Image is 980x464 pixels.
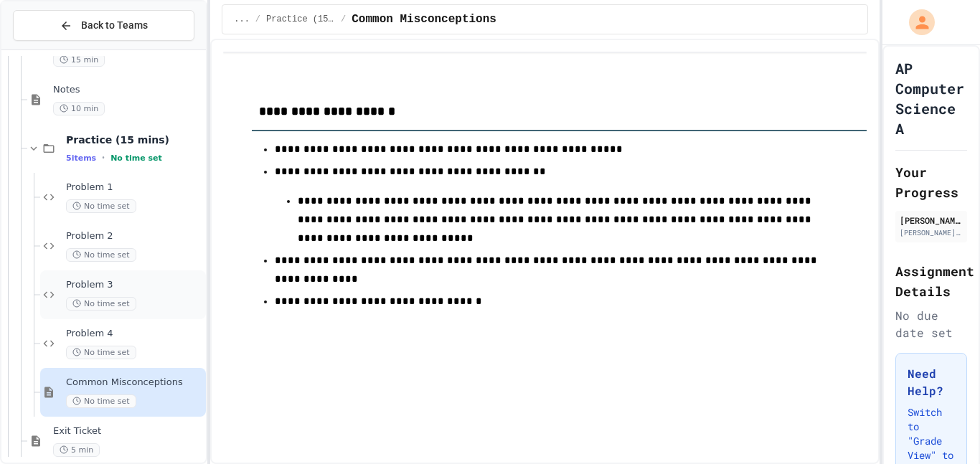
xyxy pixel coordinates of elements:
span: Notes [53,84,203,96]
span: Problem 3 [66,279,203,291]
span: Practice (15 mins) [66,133,203,146]
span: / [341,14,346,25]
button: Back to Teams [13,10,194,41]
span: No time set [110,153,162,163]
h2: Your Progress [895,162,967,202]
span: Problem 4 [66,328,203,340]
span: / [255,14,260,25]
span: Problem 2 [66,230,203,242]
div: No due date set [895,307,967,341]
span: No time set [66,394,136,408]
span: No time set [66,346,136,359]
span: No time set [66,297,136,311]
span: 10 min [53,102,105,115]
span: Problem 1 [66,181,203,194]
div: [PERSON_NAME] [900,214,963,227]
div: My Account [894,6,938,39]
span: 15 min [53,53,105,67]
span: Exit Ticket [53,425,203,437]
span: 5 items [66,153,96,163]
span: Back to Teams [81,18,148,33]
h3: Need Help? [908,365,955,399]
div: [PERSON_NAME][EMAIL_ADDRESS][PERSON_NAME][DOMAIN_NAME] [900,227,963,238]
span: • [102,152,105,164]
span: No time set [66,248,136,262]
span: Practice (15 mins) [266,14,335,25]
span: 5 min [53,443,100,457]
h2: Assignment Details [895,261,967,301]
span: ... [234,14,250,25]
span: Common Misconceptions [352,11,496,28]
span: No time set [66,199,136,213]
h1: AP Computer Science A [895,58,967,138]
span: Common Misconceptions [66,377,203,389]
